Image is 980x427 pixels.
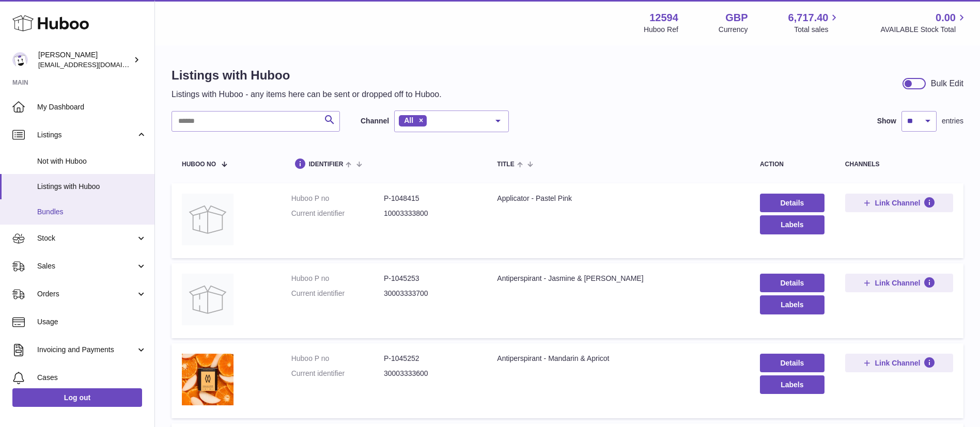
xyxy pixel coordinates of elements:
img: Antiperspirant - Mandarin & Apricot [182,354,234,405]
a: Details [760,354,825,372]
span: My Dashboard [37,102,147,112]
span: Usage [37,317,147,327]
div: Bulk Edit [931,78,963,89]
dd: P-1045253 [384,274,476,283]
div: Currency [719,25,748,35]
span: Listings with Huboo [37,182,147,192]
dt: Current identifier [291,369,384,378]
span: identifier [309,161,344,168]
dt: Huboo P no [291,194,384,203]
span: All [404,116,413,124]
button: Link Channel [845,274,953,292]
dd: P-1048415 [384,194,476,203]
p: Listings with Huboo - any items here can be sent or dropped off to Huboo. [172,89,442,100]
button: Labels [760,215,825,234]
span: Total sales [794,25,840,35]
a: 6,717.40 Total sales [788,11,841,35]
label: Channel [361,116,389,126]
span: Invoicing and Payments [37,345,136,355]
dt: Current identifier [291,289,384,298]
div: action [760,161,825,168]
div: Antiperspirant - Jasmine & [PERSON_NAME] [497,274,739,283]
a: Details [760,194,825,212]
strong: 12594 [649,11,678,25]
span: 0.00 [936,11,956,25]
strong: GBP [725,11,748,25]
div: Applicator - Pastel Pink [497,194,739,203]
dd: 30003333600 [384,369,476,378]
img: internalAdmin-12594@internal.huboo.com [12,52,28,68]
span: AVAILABLE Stock Total [880,25,968,35]
span: Listings [37,130,136,140]
span: Link Channel [875,358,920,368]
button: Link Channel [845,194,953,212]
div: Huboo Ref [644,25,678,35]
span: Bundles [37,207,147,217]
span: [EMAIL_ADDRESS][DOMAIN_NAME] [38,60,152,69]
label: Show [877,116,896,126]
button: Labels [760,295,825,314]
div: channels [845,161,953,168]
dt: Huboo P no [291,274,384,283]
div: Antiperspirant - Mandarin & Apricot [497,354,739,363]
span: Huboo no [182,161,216,168]
h1: Listings with Huboo [172,67,442,84]
a: 0.00 AVAILABLE Stock Total [880,11,968,35]
div: [PERSON_NAME] [38,50,131,70]
dt: Huboo P no [291,354,384,363]
dd: P-1045252 [384,354,476,363]
button: Link Channel [845,354,953,372]
img: Applicator - Pastel Pink [182,194,234,245]
img: Antiperspirant - Jasmine & Rose [182,274,234,325]
dt: Current identifier [291,209,384,218]
a: Details [760,274,825,292]
span: Link Channel [875,198,920,208]
button: Labels [760,375,825,394]
span: Cases [37,373,147,383]
dd: 30003333700 [384,289,476,298]
span: 6,717.40 [788,11,829,25]
span: Sales [37,261,136,271]
span: Orders [37,289,136,299]
span: entries [942,116,963,126]
dd: 10003333800 [384,209,476,218]
span: Not with Huboo [37,156,147,166]
span: Link Channel [875,278,920,288]
span: title [497,161,514,168]
a: Log out [12,388,142,407]
span: Stock [37,233,136,243]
